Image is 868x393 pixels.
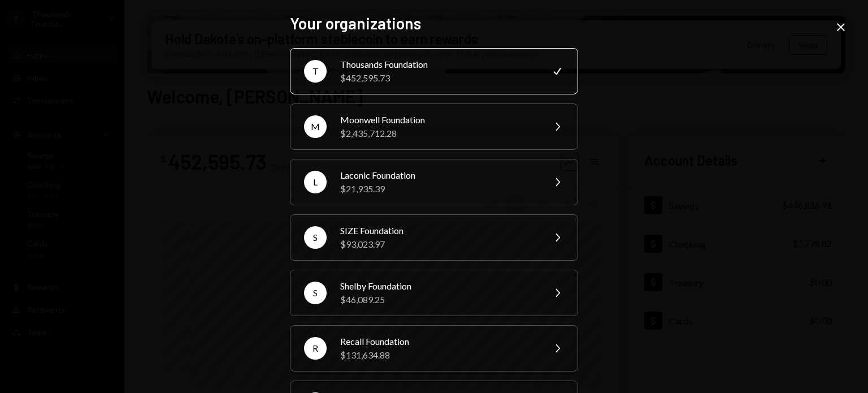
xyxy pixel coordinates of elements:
div: M [304,115,327,138]
button: MMoonwell Foundation$2,435,712.28 [290,103,578,150]
div: $2,435,712.28 [340,127,537,140]
div: Laconic Foundation [340,169,537,182]
div: $131,634.88 [340,348,537,362]
button: SShelby Foundation$46,089.25 [290,270,578,316]
h2: Your organizations [290,12,578,34]
div: R [304,337,327,360]
div: Thousands Foundation [340,58,537,71]
div: Recall Foundation [340,335,537,348]
div: $93,023.97 [340,237,537,251]
button: SSIZE Foundation$93,023.97 [290,214,578,261]
div: $452,595.73 [340,71,537,85]
div: T [304,60,327,83]
div: $21,935.39 [340,182,537,196]
div: Shelby Foundation [340,279,537,293]
div: S [304,282,327,304]
div: Moonwell Foundation [340,113,537,127]
div: SIZE Foundation [340,224,537,237]
button: LLaconic Foundation$21,935.39 [290,159,578,205]
button: RRecall Foundation$131,634.88 [290,325,578,372]
div: $46,089.25 [340,293,537,306]
div: L [304,171,327,193]
button: TThousands Foundation$452,595.73 [290,48,578,94]
div: S [304,226,327,249]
